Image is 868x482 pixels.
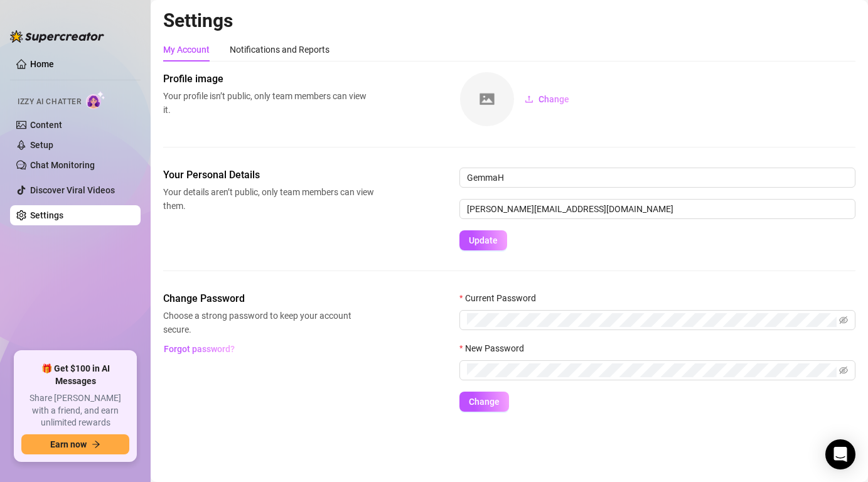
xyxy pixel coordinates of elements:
[467,313,837,327] input: Current Password
[469,397,500,407] span: Change
[163,291,374,306] span: Change Password
[163,309,374,336] span: Choose a strong password to keep your account secure.
[460,72,514,126] img: square-placeholder.png
[50,439,87,449] span: Earn now
[839,316,848,324] span: eye-invisible
[10,30,104,43] img: logo-BBDzfeDw.svg
[839,366,848,375] span: eye-invisible
[459,230,507,250] button: Update
[30,210,63,220] a: Settings
[469,235,498,245] span: Update
[30,120,62,130] a: Content
[163,185,374,213] span: Your details aren’t public, only team members can view them.
[21,392,129,429] span: Share [PERSON_NAME] with a friend, and earn unlimited rewards
[30,140,53,150] a: Setup
[92,440,100,449] span: arrow-right
[163,9,855,33] h2: Settings
[459,291,544,305] label: Current Password
[459,341,532,355] label: New Password
[459,199,855,219] input: Enter new email
[538,94,569,104] span: Change
[163,43,210,56] div: My Account
[230,43,330,56] div: Notifications and Reports
[163,89,374,117] span: Your profile isn’t public, only team members can view it.
[18,96,81,108] span: Izzy AI Chatter
[21,434,129,454] button: Earn nowarrow-right
[163,72,374,87] span: Profile image
[515,89,579,109] button: Change
[825,439,855,469] div: Open Intercom Messenger
[30,160,95,170] a: Chat Monitoring
[21,363,129,387] span: 🎁 Get $100 in AI Messages
[467,363,837,377] input: New Password
[459,392,509,412] button: Change
[163,339,235,359] button: Forgot password?
[459,168,855,188] input: Enter name
[525,95,533,104] span: upload
[164,344,235,354] span: Forgot password?
[86,91,105,109] img: AI Chatter
[30,59,54,69] a: Home
[30,185,115,195] a: Discover Viral Videos
[163,168,374,183] span: Your Personal Details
